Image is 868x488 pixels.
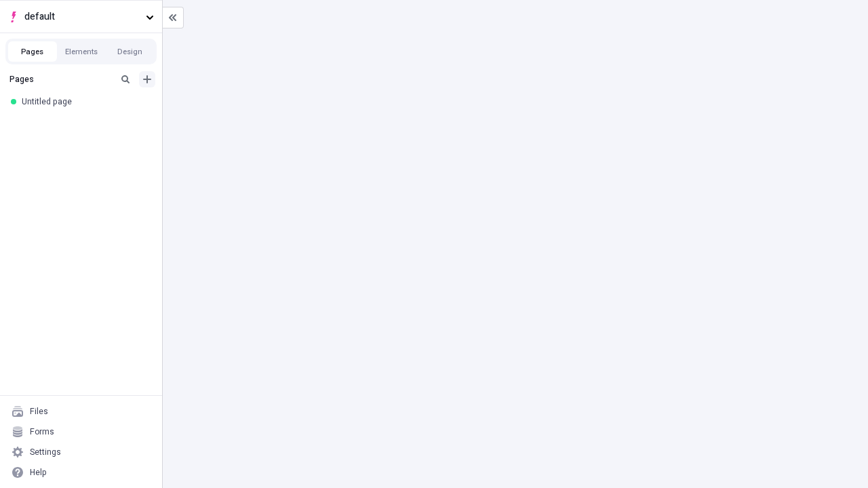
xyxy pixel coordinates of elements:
[9,74,112,85] div: Pages
[30,426,54,437] div: Forms
[22,96,146,107] div: Untitled page
[8,41,57,62] button: Pages
[30,447,61,457] div: Settings
[106,41,155,62] button: Design
[30,467,47,478] div: Help
[30,406,48,417] div: Files
[57,41,106,62] button: Elements
[139,71,155,87] button: Add new
[24,9,140,24] span: default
